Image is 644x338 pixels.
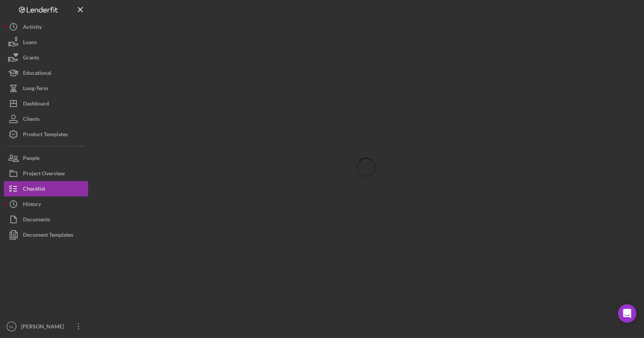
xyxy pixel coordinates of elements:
div: Loans [23,35,37,52]
div: Clients [23,111,39,129]
button: Dashboard [4,96,88,111]
div: People [23,150,39,168]
div: Grants [23,50,39,67]
div: Project Overview [23,166,65,183]
div: Documents [23,212,50,229]
button: Checklist [4,181,88,196]
div: Educational [23,65,51,82]
div: Long-Term [23,81,48,98]
div: Open Intercom Messenger [618,304,636,323]
button: Long-Term [4,81,88,96]
button: NL[PERSON_NAME] [4,319,88,334]
div: [PERSON_NAME] [19,319,69,336]
button: Product Templates [4,127,88,142]
div: Activity [23,19,42,36]
button: People [4,150,88,166]
div: History [23,196,41,214]
button: History [4,196,88,212]
button: Activity [4,19,88,35]
button: Documents [4,212,88,227]
button: Document Templates [4,227,88,242]
div: Dashboard [23,96,49,113]
div: Document Templates [23,227,73,244]
text: NL [9,325,14,329]
button: Clients [4,111,88,127]
button: Grants [4,50,88,65]
button: Educational [4,65,88,81]
div: Checklist [23,181,45,198]
button: Loans [4,35,88,50]
button: Project Overview [4,166,88,181]
div: Product Templates [23,127,68,144]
